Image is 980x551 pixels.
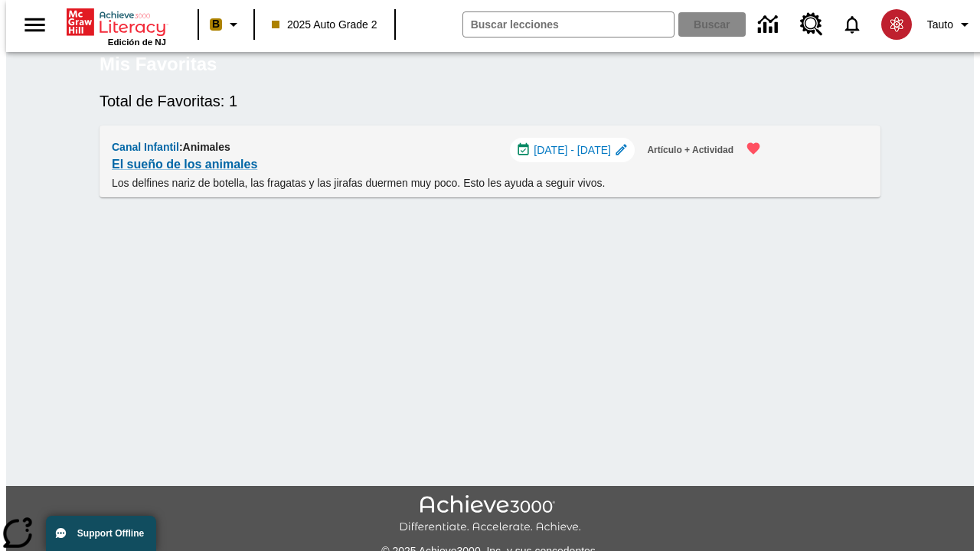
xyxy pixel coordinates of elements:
[749,4,791,46] a: Centro de información
[737,132,770,165] button: Remover de Favoritas
[212,15,220,34] span: B
[112,175,770,191] p: Los delfines nariz de botella, las fragatas y las jirafas duermen muy poco. Esto les ayuda a segu...
[46,516,156,551] button: Support Offline
[272,17,377,33] span: 2025 Auto Grade 2
[881,9,912,40] img: avatar image
[100,89,880,113] h6: Total de Favoritas: 1
[872,5,921,44] button: Escoja un nuevo avatar
[927,17,953,33] span: Tauto
[641,138,740,163] button: Artículo + Actividad
[179,141,230,153] span: : Animales
[791,4,832,45] a: Centro de recursos, Se abrirá en una pestaña nueva.
[112,141,179,153] span: Canal Infantil
[832,5,872,44] a: Notificaciones
[77,528,144,539] span: Support Offline
[108,37,166,47] span: Edición de NJ
[67,5,166,47] div: Portada
[67,7,166,37] a: Portada
[510,138,635,162] div: 05 sept - 05 sept Elegir fechas
[112,154,257,175] a: El sueño de los animales
[463,12,674,37] input: Buscar campo
[534,142,611,158] span: [DATE] - [DATE]
[100,52,217,77] h5: Mis Favoritas
[12,2,57,47] button: Abrir el menú lateral
[204,11,249,38] button: Boost El color de la clase es anaranjado claro. Cambiar el color de la clase.
[647,142,733,158] span: Artículo + Actividad
[399,495,581,534] img: Achieve3000 Differentiate Accelerate Achieve
[921,11,980,38] button: Perfil/Configuración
